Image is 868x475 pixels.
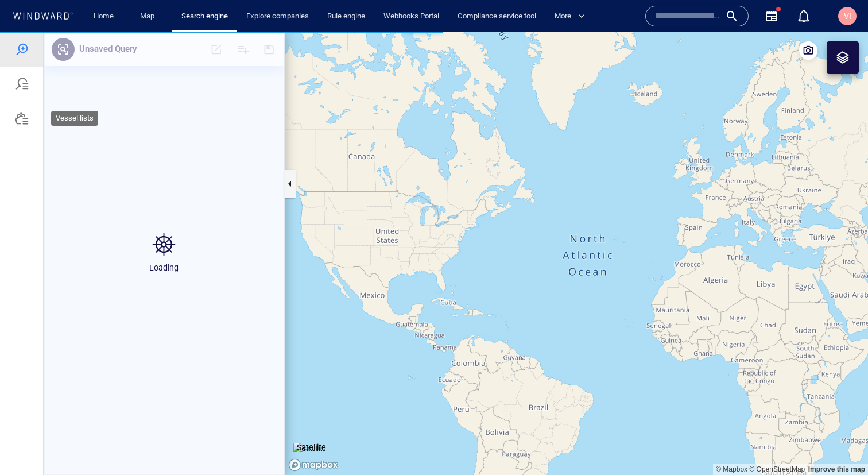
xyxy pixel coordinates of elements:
p: Loading [149,228,179,242]
span: More [555,10,585,23]
a: Webhooks Portal [379,6,444,26]
a: Map [135,6,163,26]
button: More [550,6,595,26]
a: OpenStreetMap [749,433,805,441]
a: Map feedback [808,433,865,441]
p: Satellite [297,408,326,422]
a: Rule engine [323,6,370,26]
a: Compliance service tool [453,6,541,26]
a: Home [89,6,118,26]
a: Mapbox logo [288,426,339,439]
img: satellite [293,411,326,422]
button: Home [85,6,122,26]
button: VI [836,5,859,28]
a: Search engine [177,6,232,26]
span: VI [844,11,851,21]
a: Mapbox [716,433,747,441]
button: Map [131,6,168,26]
a: Explore companies [242,6,313,26]
iframe: Chat [819,423,859,466]
div: Notification center [797,9,811,23]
